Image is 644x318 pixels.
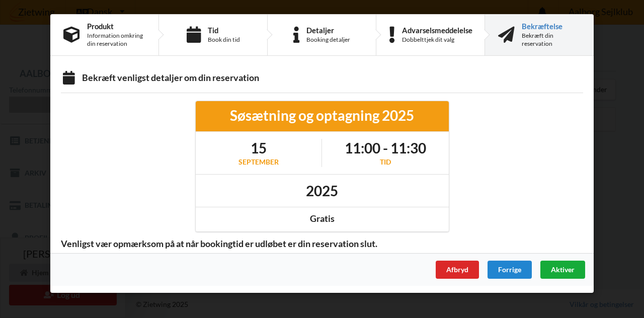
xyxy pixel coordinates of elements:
div: Produkt [87,22,145,30]
div: Søsætning og optagning 2025 [203,106,442,124]
div: Information omkring din reservation [87,32,145,48]
div: Detaljer [306,26,350,34]
div: Gratis [203,213,442,224]
div: Forrige [488,261,532,279]
div: Bekræftelse [522,22,581,30]
div: Book din tid [208,36,240,44]
span: Aktiver [551,265,575,274]
div: Bekræft venligst detaljer om din reservation [61,72,583,86]
div: Afbryd [436,261,479,279]
div: Tid [345,157,426,167]
div: Tid [208,26,240,34]
h1: 11:00 - 11:30 [345,139,426,157]
div: Advarselsmeddelelse [402,26,472,34]
h1: 15 [238,139,279,157]
div: september [238,157,279,167]
span: Venligst vær opmærksom på at når bookingtid er udløbet er din reservation slut. [54,238,384,250]
div: Bekræft din reservation [522,32,581,48]
h1: 2025 [306,182,338,200]
div: Booking detaljer [306,36,350,44]
div: Dobbelttjek dit valg [402,36,472,44]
